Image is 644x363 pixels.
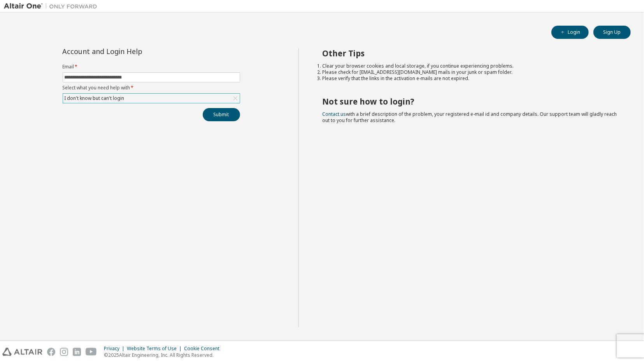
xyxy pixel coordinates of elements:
[322,48,617,58] h2: Other Tips
[104,346,127,352] div: Privacy
[73,348,81,356] img: linkedin.svg
[203,108,240,121] button: Submit
[4,2,101,10] img: Altair One
[63,48,205,54] div: Account and Login Help
[63,85,240,91] label: Select what you need help with
[63,94,240,103] div: I don't know but can't login
[322,111,346,117] a: Contact us
[86,348,97,356] img: youtube.svg
[551,26,589,39] button: Login
[63,94,126,103] div: I don't know but can't login
[127,346,184,352] div: Website Terms of Use
[322,75,617,82] li: Please verify that the links in the activation e-mails are not expired.
[322,69,617,75] li: Please check for [EMAIL_ADDRESS][DOMAIN_NAME] mails in your junk or spam folder.
[184,346,224,352] div: Cookie Consent
[322,111,617,124] span: with a brief description of the problem, your registered e-mail id and company details. Our suppo...
[322,96,617,106] h2: Not sure how to login?
[63,64,240,70] label: Email
[322,63,617,69] li: Clear your browser cookies and local storage, if you continue experiencing problems.
[104,352,224,358] p: © 2025 Altair Engineering, Inc. All Rights Reserved.
[60,348,68,356] img: instagram.svg
[47,348,55,356] img: facebook.svg
[2,348,42,356] img: altair_logo.svg
[593,26,631,39] button: Sign Up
